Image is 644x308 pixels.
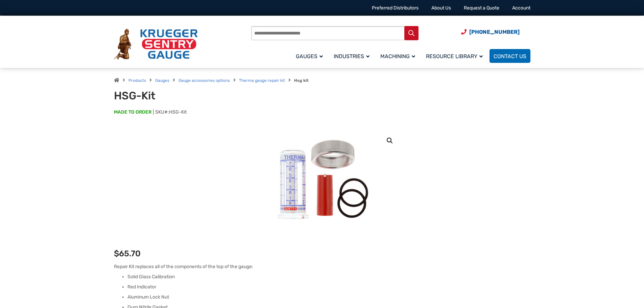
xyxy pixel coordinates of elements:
[114,29,198,60] img: Krueger Sentry Gauge
[169,109,187,115] span: HSG-Kit
[178,78,230,83] a: Gauge accessories options
[426,53,483,60] span: Resource Library
[153,109,187,115] span: SKU#:
[494,53,526,60] span: Contact Us
[422,48,490,64] a: Resource Library
[334,53,369,60] span: Industries
[155,78,169,83] a: Gauges
[431,5,451,11] a: About Us
[296,53,323,60] span: Gauges
[330,48,376,64] a: Industries
[490,49,530,63] a: Contact Us
[271,129,373,231] img: HSG-Kit
[114,249,141,258] bdi: 65.70
[380,53,415,60] span: Machining
[376,48,422,64] a: Machining
[128,78,146,83] a: Products
[114,109,151,116] span: MADE TO ORDER
[292,48,330,64] a: Gauges
[384,135,396,147] a: View full-screen image gallery
[114,89,281,102] h1: HSG-Kit
[114,263,530,270] p: Repair Kit replaces all of the components of the top of the gauge:
[469,29,520,35] span: [PHONE_NUMBER]
[294,78,309,83] strong: Hsg kit
[239,78,285,83] a: Therma gauge repair kit
[512,5,530,11] a: Account
[127,274,530,280] li: Solid Glass Calibration
[461,28,520,36] a: Phone Number (920) 434-8860
[372,5,419,11] a: Preferred Distributors
[114,249,119,258] span: $
[464,5,499,11] a: Request a Quote
[127,284,530,290] li: Red Indicator
[127,294,530,301] li: Aluminum Lock Nut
